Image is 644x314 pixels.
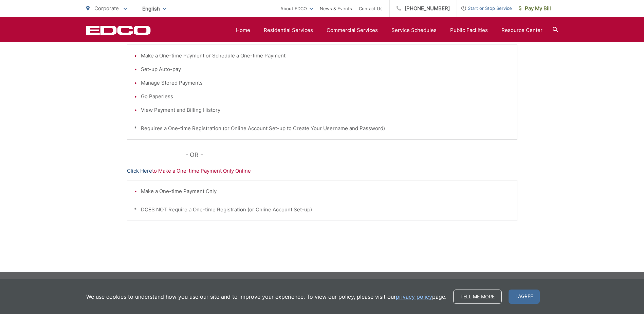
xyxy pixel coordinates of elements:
[280,4,313,13] a: About EDCO
[450,26,488,34] a: Public Facilities
[86,25,151,35] a: EDCD logo. Return to the homepage.
[320,4,352,13] a: News & Events
[453,290,502,304] a: Tell me more
[141,106,510,114] li: View Payment and Billing History
[94,5,119,12] span: Corporate
[236,26,250,34] a: Home
[134,206,510,214] p: * DOES NOT Require a One-time Registration (or Online Account Set-up)
[127,167,152,175] a: Click Here
[396,293,432,301] a: privacy policy
[141,79,510,87] li: Manage Stored Payments
[185,150,517,160] p: - OR -
[501,26,542,34] a: Resource Center
[134,124,510,133] p: * Requires a One-time Registration (or Online Account Set-up to Create Your Username and Password)
[86,293,446,301] p: We use cookies to understand how you use our site and to improve your experience. To view our pol...
[509,290,540,304] span: I agree
[519,4,551,13] span: Pay My Bill
[327,26,378,34] a: Commercial Services
[391,26,437,34] a: Service Schedules
[141,52,510,60] li: Make a One-time Payment or Schedule a One-time Payment
[264,26,313,34] a: Residential Services
[137,3,171,15] span: English
[141,92,510,101] li: Go Paperless
[359,4,383,13] a: Contact Us
[127,167,517,175] p: to Make a One-time Payment Only Online
[141,187,510,195] li: Make a One-time Payment Only
[141,65,510,73] li: Set-up Auto-pay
